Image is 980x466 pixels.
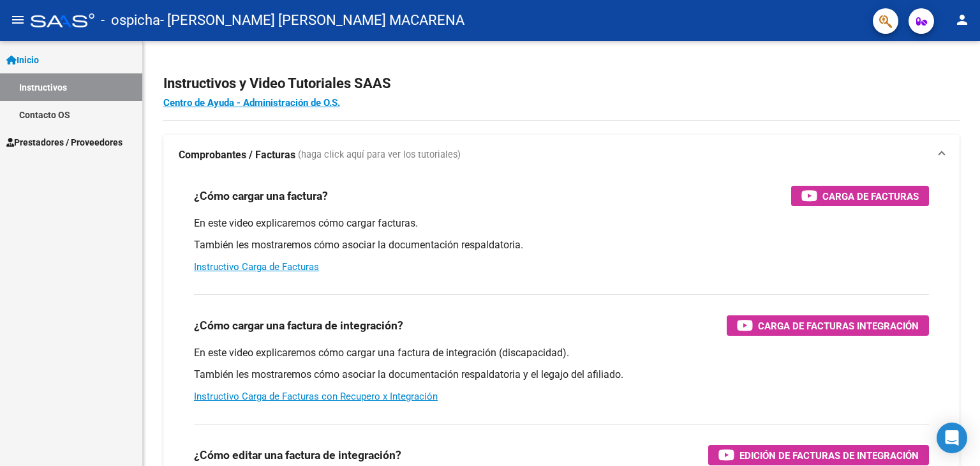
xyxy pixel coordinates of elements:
h2: Instructivos y Video Tutoriales SAAS [163,71,960,96]
button: Carga de Facturas [791,186,929,206]
strong: Comprobantes / Facturas [179,148,295,162]
a: Centro de Ayuda - Administración de O.S. [163,97,340,109]
h3: ¿Cómo editar una factura de integración? [194,446,401,464]
mat-icon: menu [10,12,26,27]
p: También les mostraremos cómo asociar la documentación respaldatoria y el legajo del afiliado. [194,368,929,382]
h3: ¿Cómo cargar una factura de integración? [194,317,403,334]
a: Instructivo Carga de Facturas [194,261,319,273]
span: - [PERSON_NAME] [PERSON_NAME] MACARENA [160,6,464,34]
span: Carga de Facturas Integración [758,318,919,334]
a: Instructivo Carga de Facturas con Recupero x Integración [194,391,438,402]
span: (haga click aquí para ver los tutoriales) [298,148,461,162]
p: También les mostraremos cómo asociar la documentación respaldatoria. [194,238,929,252]
div: Open Intercom Messenger [937,423,967,453]
p: En este video explicaremos cómo cargar facturas. [194,216,929,230]
span: Carga de Facturas [822,188,919,204]
button: Edición de Facturas de integración [708,445,929,465]
mat-icon: person [954,12,970,27]
span: Prestadores / Proveedores [6,135,122,149]
span: Edición de Facturas de integración [739,447,919,463]
mat-expansion-panel-header: Comprobantes / Facturas (haga click aquí para ver los tutoriales) [163,135,960,176]
h3: ¿Cómo cargar una factura? [194,187,328,205]
span: - ospicha [101,6,160,34]
span: Inicio [6,53,39,67]
p: En este video explicaremos cómo cargar una factura de integración (discapacidad). [194,346,929,360]
button: Carga de Facturas Integración [727,315,929,336]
